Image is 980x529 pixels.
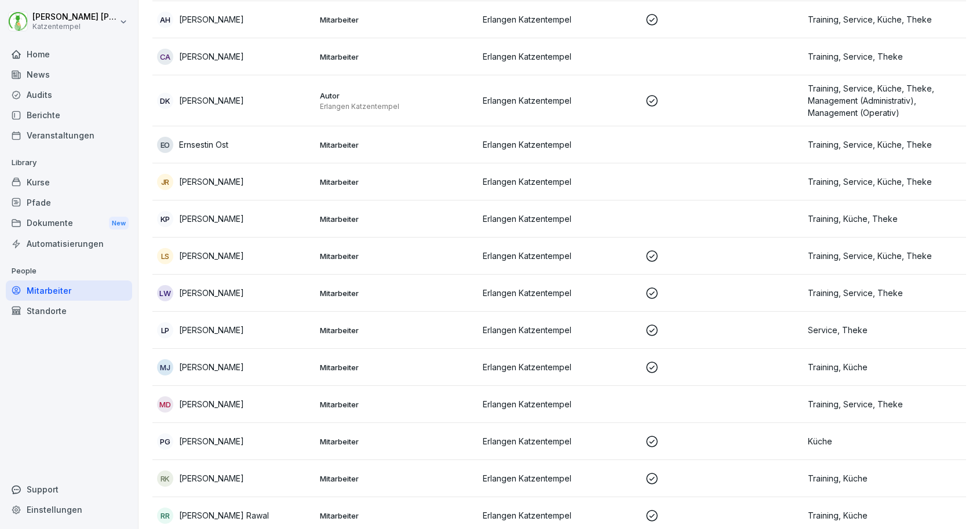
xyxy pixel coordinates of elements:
p: Training, Service, Küche, Theke [808,138,961,151]
p: Katzentempel [32,23,117,31]
p: [PERSON_NAME] [PERSON_NAME] [32,12,117,22]
p: Erlangen Katzentempel [483,213,636,225]
p: [PERSON_NAME] [179,398,244,410]
p: Erlangen Katzentempel [483,94,636,107]
div: LS [157,248,173,264]
p: Erlangen Katzentempel [483,324,636,336]
div: Support [6,479,132,499]
p: Küche [808,435,961,447]
div: PG [157,433,173,450]
p: Erlangen Katzentempel [483,50,636,63]
a: Kurse [6,172,132,192]
p: Erlangen Katzentempel [483,287,636,299]
p: Erlangen Katzentempel [320,102,473,111]
p: Erlangen Katzentempel [483,13,636,25]
p: Training, Küche [808,509,961,521]
p: Training, Service, Theke [808,398,961,410]
p: [PERSON_NAME] [179,94,244,107]
p: [PERSON_NAME] Rawal [179,509,269,521]
div: MD [157,396,173,413]
p: [PERSON_NAME] [179,287,244,299]
div: RK [157,470,173,487]
p: Mitarbeiter [320,288,473,298]
p: Training, Service, Theke [808,50,961,63]
p: Erlangen Katzentempel [483,361,636,373]
div: RR [157,508,173,524]
div: New [109,217,129,230]
a: Audits [6,85,132,105]
p: Training, Küche [808,472,961,484]
a: Veranstaltungen [6,125,132,145]
a: News [6,64,132,85]
a: Berichte [6,105,132,125]
a: Standorte [6,301,132,321]
p: People [6,262,132,280]
p: Training, Service, Küche, Theke [808,13,961,25]
div: LW [157,285,173,301]
div: KP [157,211,173,227]
p: [PERSON_NAME] [179,435,244,447]
p: Ernsestin Ost [179,138,228,151]
p: Erlangen Katzentempel [483,472,636,484]
p: [PERSON_NAME] [179,361,244,373]
a: Home [6,44,132,64]
p: Training, Küche, Theke [808,213,961,225]
p: Mitarbeiter [320,251,473,261]
div: AH [157,12,173,28]
p: Training, Küche [808,361,961,373]
a: Pfade [6,192,132,213]
p: Training, Service, Theke [808,287,961,299]
p: Mitarbeiter [320,214,473,224]
p: [PERSON_NAME] [179,472,244,484]
div: LP [157,322,173,338]
div: DK [157,93,173,109]
div: CA [157,49,173,65]
div: Dokumente [6,213,132,234]
p: Mitarbeiter [320,140,473,150]
p: Mitarbeiter [320,399,473,410]
p: Erlangen Katzentempel [483,138,636,151]
a: Mitarbeiter [6,280,132,301]
p: Mitarbeiter [320,436,473,447]
p: [PERSON_NAME] [179,176,244,188]
div: MJ [157,359,173,375]
p: [PERSON_NAME] [179,250,244,262]
p: Erlangen Katzentempel [483,509,636,521]
p: Service, Theke [808,324,961,336]
p: Training, Service, Küche, Theke [808,250,961,262]
p: Mitarbeiter [320,510,473,521]
p: Erlangen Katzentempel [483,398,636,410]
p: Mitarbeiter [320,52,473,62]
p: Library [6,154,132,172]
p: [PERSON_NAME] [179,13,244,25]
div: JR [157,174,173,190]
p: Mitarbeiter [320,362,473,373]
p: Mitarbeiter [320,177,473,187]
p: [PERSON_NAME] [179,213,244,225]
p: [PERSON_NAME] [179,50,244,63]
p: [PERSON_NAME] [179,324,244,336]
p: Training, Service, Küche, Theke, Management (Administrativ), Management (Operativ) [808,82,961,119]
p: Mitarbeiter [320,325,473,335]
a: Automatisierungen [6,234,132,254]
p: Autor [320,90,473,101]
p: Training, Service, Küche, Theke [808,176,961,188]
a: DokumenteNew [6,213,132,234]
p: Mitarbeiter [320,14,473,25]
p: Mitarbeiter [320,473,473,484]
p: Erlangen Katzentempel [483,435,636,447]
a: Einstellungen [6,499,132,520]
p: Erlangen Katzentempel [483,250,636,262]
div: EO [157,137,173,153]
